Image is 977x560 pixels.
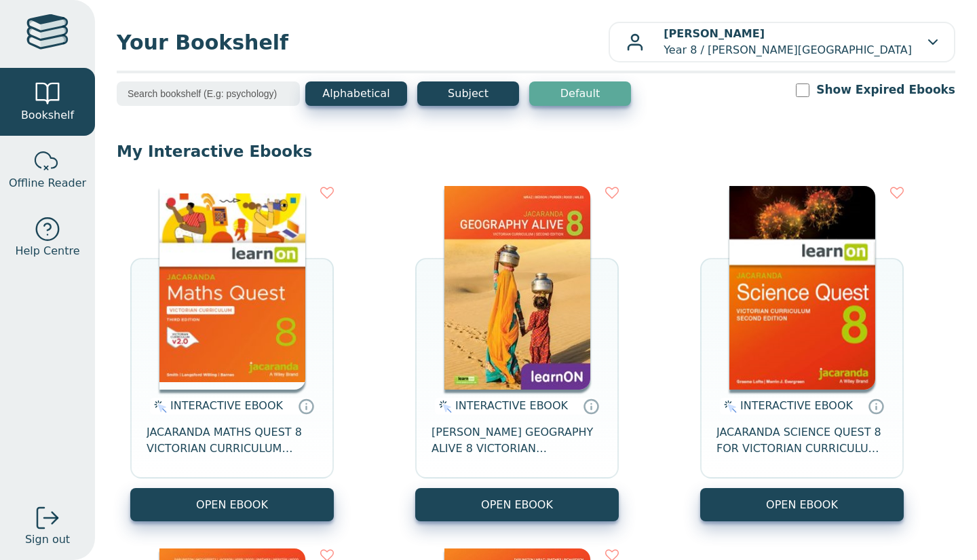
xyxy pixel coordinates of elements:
span: Help Centre [15,243,79,259]
button: Alphabetical [305,81,407,106]
button: OPEN EBOOK [415,488,619,521]
button: OPEN EBOOK [130,488,334,521]
p: Year 8 / [PERSON_NAME][GEOGRAPHIC_DATA] [664,26,912,58]
span: JACARANDA SCIENCE QUEST 8 FOR VICTORIAN CURRICULUM LEARNON 2E EBOOK [716,424,887,457]
span: INTERACTIVE EBOOK [170,399,283,412]
a: Interactive eBooks are accessed online via the publisher’s portal. They contain interactive resou... [298,398,314,414]
img: interactive.svg [720,398,737,415]
span: Bookshelf [21,107,74,124]
button: Subject [417,81,519,106]
span: INTERACTIVE EBOOK [740,399,853,412]
button: OPEN EBOOK [700,488,904,521]
img: c004558a-e884-43ec-b87a-da9408141e80.jpg [159,186,305,390]
span: JACARANDA MATHS QUEST 8 VICTORIAN CURRICULUM LEARNON EBOOK 3E [147,424,318,457]
span: INTERACTIVE EBOOK [455,399,568,412]
button: Default [529,81,631,106]
b: [PERSON_NAME] [664,27,765,40]
img: fffb2005-5288-ea11-a992-0272d098c78b.png [729,186,875,390]
img: 5407fe0c-7f91-e911-a97e-0272d098c78b.jpg [444,186,590,390]
a: Interactive eBooks are accessed online via the publisher’s portal. They contain interactive resou... [583,398,599,414]
span: Your Bookshelf [117,27,609,58]
button: [PERSON_NAME]Year 8 / [PERSON_NAME][GEOGRAPHIC_DATA] [609,22,955,62]
span: [PERSON_NAME] GEOGRAPHY ALIVE 8 VICTORIAN CURRICULUM LEARNON EBOOK 2E [432,424,602,457]
a: Interactive eBooks are accessed online via the publisher’s portal. They contain interactive resou... [868,398,884,414]
span: Sign out [25,531,70,548]
p: My Interactive Ebooks [117,141,955,162]
input: Search bookshelf (E.g: psychology) [117,81,300,106]
span: Offline Reader [9,175,86,191]
img: interactive.svg [435,398,452,415]
label: Show Expired Ebooks [816,81,955,98]
img: interactive.svg [150,398,167,415]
